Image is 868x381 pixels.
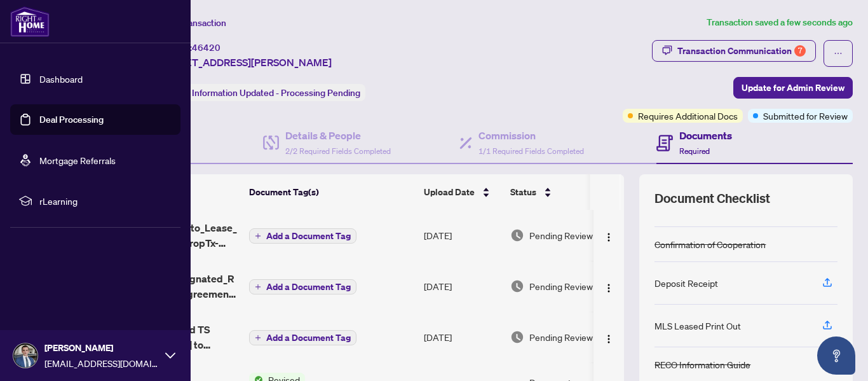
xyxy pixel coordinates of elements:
[10,6,50,37] img: logo
[244,174,419,210] th: Document Tag(s)
[266,333,351,342] span: Add a Document Tag
[604,283,614,293] img: Logo
[599,276,619,296] button: Logo
[654,237,766,251] div: Confirmation of Cooperation
[39,194,172,208] span: rLearning
[604,232,614,242] img: Logo
[529,279,593,293] span: Pending Review
[13,343,37,368] img: Profile Icon
[510,228,524,242] img: Document Status
[44,356,159,370] span: [EMAIL_ADDRESS][DOMAIN_NAME]
[599,327,619,347] button: Logo
[266,282,351,291] span: Add a Document Tag
[249,279,356,294] button: Add a Document Tag
[654,319,741,333] div: MLS Leased Print Out
[255,233,261,239] span: plus
[39,73,83,85] a: Dashboard
[39,114,104,125] a: Deal Processing
[249,228,356,244] button: Add a Document Tag
[599,225,619,246] button: Logo
[424,185,475,199] span: Upload Date
[478,128,584,143] h4: Commission
[510,330,524,344] img: Document Status
[266,232,351,240] span: Add a Document Tag
[679,146,710,156] span: Required
[794,45,806,57] div: 7
[478,146,584,156] span: 1/1 Required Fields Completed
[742,78,844,98] span: Update for Admin Review
[39,155,116,166] a: Mortgage Referrals
[44,341,159,355] span: [PERSON_NAME]
[285,128,391,143] h4: Details & People
[529,330,593,344] span: Pending Review
[158,84,365,101] div: Status:
[419,174,505,210] th: Upload Date
[604,334,614,344] img: Logo
[654,276,718,290] div: Deposit Receipt
[510,185,536,199] span: Status
[158,55,332,70] span: [STREET_ADDRESS][PERSON_NAME]
[834,49,843,58] span: ellipsis
[679,128,732,143] h4: Documents
[763,109,848,123] span: Submitted for Review
[285,146,391,156] span: 2/2 Required Fields Completed
[419,312,505,363] td: [DATE]
[192,87,360,99] span: Information Updated - Processing Pending
[249,228,356,244] button: Add a Document Tag
[654,190,770,207] span: Document Checklist
[817,336,855,375] button: Open asap
[249,329,356,346] button: Add a Document Tag
[158,17,226,29] span: View Transaction
[192,42,220,53] span: 46420
[249,279,356,295] button: Add a Document Tag
[505,174,613,210] th: Status
[652,40,816,62] button: Transaction Communication7
[654,357,750,371] div: RECO Information Guide
[529,228,593,242] span: Pending Review
[510,279,524,293] img: Document Status
[419,261,505,312] td: [DATE]
[255,335,261,341] span: plus
[249,330,356,345] button: Add a Document Tag
[707,15,853,30] article: Transaction saved a few seconds ago
[255,284,261,290] span: plus
[733,77,853,99] button: Update for Admin Review
[419,210,505,261] td: [DATE]
[677,41,806,61] div: Transaction Communication
[638,109,738,123] span: Requires Additional Docs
